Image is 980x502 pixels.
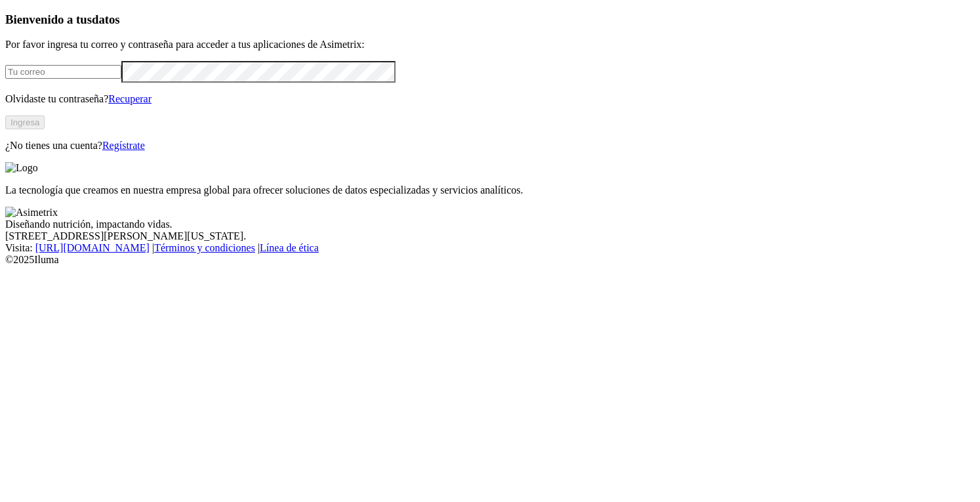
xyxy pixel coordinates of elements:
a: Regístrate [102,140,145,151]
div: [STREET_ADDRESS][PERSON_NAME][US_STATE]. [5,230,975,242]
a: Recuperar [108,93,152,104]
input: Tu correo [5,65,121,79]
a: Términos y condiciones [154,242,255,253]
a: Línea de ética [260,242,319,253]
span: datos [92,12,120,26]
p: Por favor ingresa tu correo y contraseña para acceder a tus aplicaciones de Asimetrix: [5,39,975,51]
img: Logo [5,162,38,174]
div: Visita : | | [5,242,975,254]
img: Asimetrix [5,207,58,219]
p: Olvidaste tu contraseña? [5,93,975,105]
p: La tecnología que creamos en nuestra empresa global para ofrecer soluciones de datos especializad... [5,184,975,196]
button: Ingresa [5,115,45,129]
p: ¿No tienes una cuenta? [5,140,975,152]
h3: Bienvenido a tus [5,12,975,27]
a: [URL][DOMAIN_NAME] [35,242,150,253]
div: Diseñando nutrición, impactando vidas. [5,219,975,230]
div: © 2025 Iluma [5,254,975,266]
